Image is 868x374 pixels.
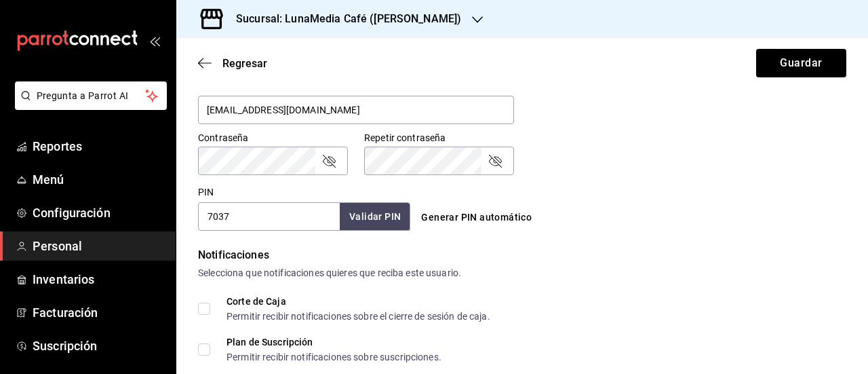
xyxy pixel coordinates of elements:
label: PIN [198,187,214,197]
span: Regresar [222,57,267,70]
span: Inventarios [33,270,165,288]
button: passwordField [321,153,337,169]
button: Generar PIN automático [416,205,537,230]
button: Guardar [756,49,846,77]
span: Suscripción [33,337,165,355]
h3: Sucursal: LunaMedia Café ([PERSON_NAME]) [225,11,461,27]
span: Reportes [33,137,165,155]
a: Pregunta a Parrot AI [9,98,167,113]
label: Contraseña [198,133,348,143]
div: Permitir recibir notificaciones sobre suscripciones. [226,352,441,362]
button: passwordField [487,153,503,169]
span: Menú [33,170,165,189]
button: Regresar [198,57,267,70]
span: Facturación [33,303,165,322]
span: Configuración [33,204,165,222]
label: Repetir contraseña [364,133,514,143]
button: open_drawer_menu [149,35,160,46]
button: Validar PIN [340,203,410,231]
div: Selecciona que notificaciones quieres que reciba este usuario. [198,266,846,280]
div: Notificaciones [198,247,846,263]
div: Permitir recibir notificaciones sobre el cierre de sesión de caja. [226,312,490,321]
button: Pregunta a Parrot AI [15,81,167,110]
div: Corte de Caja [226,297,490,306]
span: Personal [33,237,165,255]
div: Plan de Suscripción [226,337,441,347]
input: 3 a 6 dígitos [198,202,340,231]
span: Pregunta a Parrot AI [37,89,146,103]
